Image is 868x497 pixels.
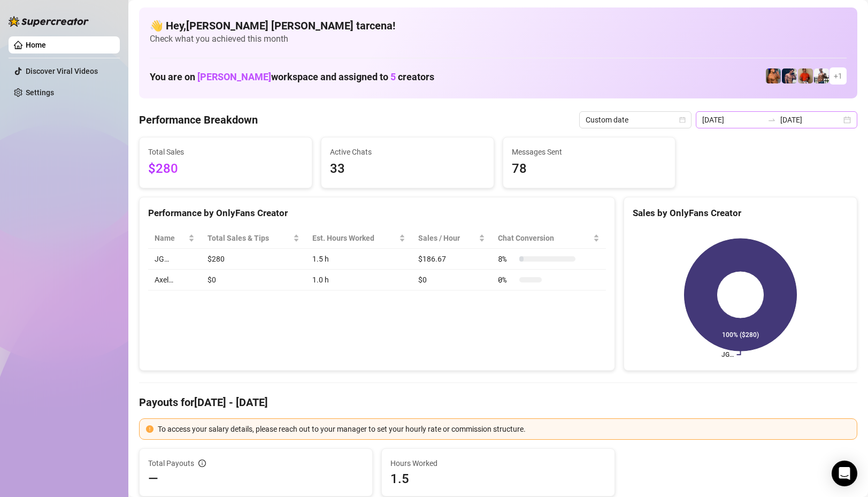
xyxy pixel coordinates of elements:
th: Total Sales & Tips [201,228,306,249]
td: JG… [148,249,201,270]
span: 5 [390,71,396,82]
img: JG [766,68,781,83]
a: Discover Viral Videos [26,67,98,75]
th: Chat Conversion [491,228,606,249]
h4: 👋 Hey, [PERSON_NAME] [PERSON_NAME] tarcena ! [150,18,847,33]
img: Justin [798,68,813,83]
span: swap-right [767,116,776,124]
img: JUSTIN [814,68,829,83]
span: — [148,470,158,487]
div: To access your salary details, please reach out to your manager to set your hourly rate or commis... [158,423,850,435]
span: 0 % [498,274,515,286]
span: + 1 [834,70,842,82]
span: Messages Sent [512,146,667,158]
span: Sales / Hour [418,232,477,244]
input: End date [780,114,841,126]
span: $280 [148,159,303,179]
span: 8 % [498,253,515,265]
span: 33 [330,159,485,179]
div: Performance by OnlyFans Creator [148,206,606,220]
th: Sales / Hour [412,228,491,249]
h4: Payouts for [DATE] - [DATE] [139,395,857,410]
span: info-circle [198,460,206,467]
div: Open Intercom Messenger [832,461,857,486]
a: Home [26,41,46,49]
td: 1.5 h [306,249,412,270]
td: $280 [201,249,306,270]
span: [PERSON_NAME] [197,71,271,82]
span: Hours Worked [390,457,606,469]
span: calendar [679,117,686,123]
td: $0 [412,270,491,290]
img: Axel [782,68,797,83]
span: Total Payouts [148,457,194,469]
span: to [767,116,776,124]
h1: You are on workspace and assigned to creators [150,71,434,83]
img: logo-BBDzfeDw.svg [9,16,89,27]
td: $0 [201,270,306,290]
span: Chat Conversion [498,232,591,244]
a: Settings [26,88,54,97]
td: Axel… [148,270,201,290]
input: Start date [702,114,763,126]
span: Check what you achieved this month [150,33,847,45]
span: Active Chats [330,146,485,158]
text: JG… [721,351,734,358]
span: Custom date [586,112,685,128]
span: Name [155,232,186,244]
span: Total Sales [148,146,303,158]
span: Total Sales & Tips [208,232,291,244]
th: Name [148,228,201,249]
div: Sales by OnlyFans Creator [633,206,848,220]
span: 1.5 [390,470,606,487]
span: 78 [512,159,667,179]
h4: Performance Breakdown [139,112,258,127]
td: 1.0 h [306,270,412,290]
span: exclamation-circle [146,425,153,433]
td: $186.67 [412,249,491,270]
div: Est. Hours Worked [312,232,397,244]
